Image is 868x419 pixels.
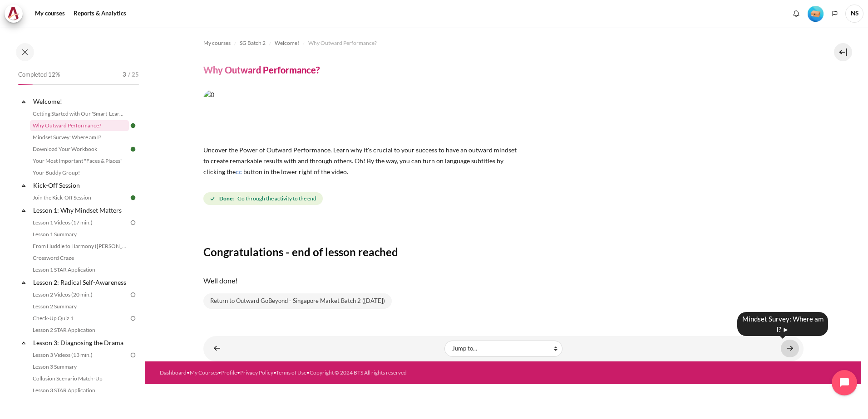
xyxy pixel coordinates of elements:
span: button in the lower right of the video. [243,168,348,175]
a: Welcome! [32,95,129,107]
nav: Navigation bar [203,36,804,50]
img: 0 [203,90,521,139]
span: / 25 [128,70,139,79]
p: Well done! [203,275,804,286]
span: Completed 12% [18,70,60,79]
a: Lesson 2 Summary [30,301,129,312]
div: • • • • • [160,369,542,377]
a: Lesson 1 Summary [30,229,129,240]
a: User menu [845,5,863,23]
img: To do [129,351,137,359]
span: NS [845,5,863,23]
section: Content [145,27,861,361]
img: Done [129,122,137,130]
a: Welcome! [275,38,299,49]
img: Done [129,194,137,202]
a: Level #1 [804,5,827,22]
span: Why Outward Performance? [308,39,377,47]
a: Architeck Architeck [5,5,27,23]
strong: Done: [219,195,234,203]
div: Mindset Survey: Where am I? ► [737,312,828,336]
span: Uncover the Power of Outward Performance. Learn why it's crucial to your success to have an outwa... [203,146,517,175]
span: My courses [203,39,231,47]
img: To do [129,219,137,227]
span: Welcome! [275,39,299,47]
span: SG Batch 2 [240,39,266,47]
span: Collapse [19,338,28,347]
a: Lesson 3 Videos (13 min.) [30,350,129,361]
a: Lesson 2: Radical Self-Awareness [32,276,129,288]
span: 3 [123,70,126,79]
span: cc [236,168,242,175]
a: Getting Started with Our 'Smart-Learning' Platform [30,108,129,119]
a: Collusion Scenario Match-Up [30,373,129,384]
a: Copyright © 2024 BTS All rights reserved [310,369,407,376]
span: Collapse [19,206,28,215]
a: ◄ Getting Started with Our 'Smart-Learning' Platform [208,340,226,357]
a: Check-Up Quiz 1 [30,313,129,324]
a: Return to Outward GoBeyond - Singapore Market Batch 2 ([DATE]) [203,293,392,309]
a: Mindset Survey: Where am I? [30,132,129,143]
h3: Congratulations - end of lesson reached [203,245,804,259]
img: Done [129,145,137,153]
a: Your Most Important "Faces & Places" [30,156,129,166]
a: Crossword Craze [30,253,129,263]
img: Level #1 [808,6,824,22]
a: Your Buddy Group! [30,167,129,178]
a: Reports & Analytics [70,5,129,23]
a: Why Outward Performance? [30,120,129,131]
a: Dashboard [160,369,187,376]
a: Lesson 3: Diagnosing the Drama [32,336,129,349]
a: Privacy Policy [240,369,273,376]
div: 12% [18,84,33,85]
span: Collapse [19,278,28,287]
img: To do [129,314,137,322]
span: Collapse [19,97,28,106]
div: Level #1 [808,5,824,22]
a: Lesson 1 STAR Application [30,264,129,275]
img: Architeck [7,7,20,20]
a: Lesson 3 STAR Application [30,385,129,396]
a: Lesson 3 Summary [30,361,129,372]
button: Languages [828,7,842,20]
a: Kick-Off Session [32,179,129,191]
a: My courses [32,5,68,23]
a: Lesson 2 Videos (20 min.) [30,289,129,300]
div: Show notification window with no new notifications [789,7,803,20]
a: My courses [203,38,231,49]
span: Collapse [19,181,28,190]
a: My Courses [190,369,218,376]
a: Lesson 1: Why Mindset Matters [32,204,129,216]
a: Terms of Use [276,369,306,376]
a: Why Outward Performance? [308,38,377,49]
img: To do [129,291,137,299]
a: From Huddle to Harmony ([PERSON_NAME]'s Story) [30,241,129,252]
a: Lesson 1 Videos (17 min.) [30,217,129,228]
a: Profile [221,369,237,376]
a: Join the Kick-Off Session [30,192,129,203]
a: Download Your Workbook [30,144,129,155]
h4: Why Outward Performance? [203,64,320,76]
a: Lesson 2 STAR Application [30,325,129,336]
a: SG Batch 2 [240,38,266,49]
div: Completion requirements for Why Outward Performance? [203,190,325,207]
span: Go through the activity to the end [237,195,316,203]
